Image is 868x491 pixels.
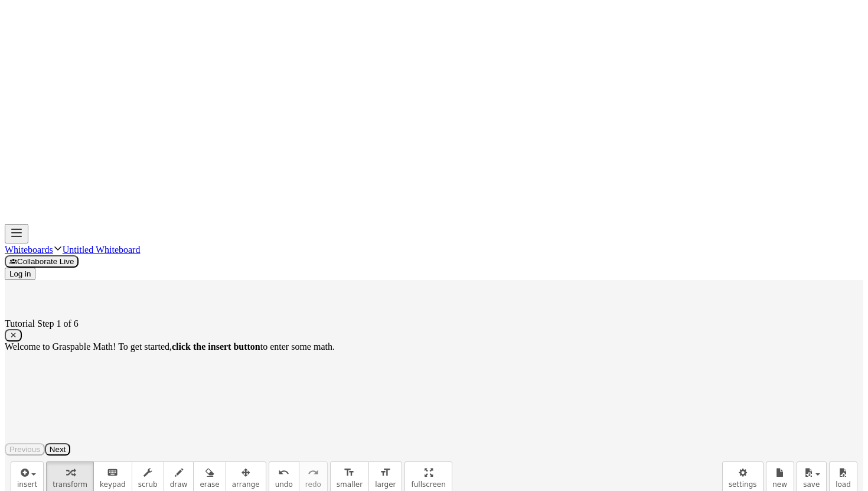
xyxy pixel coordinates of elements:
button: Toggle navigation [5,224,28,243]
button: Next [45,443,70,456]
span: larger [375,480,396,489]
span: new [772,480,787,489]
a: Untitled Whiteboard [63,245,141,255]
i: redo [308,466,319,480]
span: Collaborate Live [9,257,74,266]
span: scrub [138,480,158,489]
i: format_size [344,466,355,480]
span: settings [729,480,757,489]
span: draw [170,480,188,489]
button: Log in [5,268,35,280]
span: erase [200,480,219,489]
span: keypad [100,480,126,489]
span: load [836,480,851,489]
b: click the insert button [172,342,260,352]
span: save [803,480,820,489]
div: Tutorial Step 1 of 6 [5,318,863,329]
span: Previous [9,445,40,454]
span: Next [50,445,66,454]
span: arrange [232,480,260,489]
span: insert [17,480,37,489]
i: undo [278,466,289,480]
span: fullscreen [411,480,445,489]
button: Collaborate Live [5,255,79,268]
i: format_size [380,466,391,480]
button: Previous [5,443,45,456]
span: smaller [337,480,363,489]
span: redo [305,480,321,489]
a: Whiteboards [5,245,53,255]
span: transform [53,480,87,489]
div: Welcome to Graspable Math! To get started, to enter some math. [5,342,863,352]
span: undo [275,480,293,489]
i: keyboard [107,466,118,480]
